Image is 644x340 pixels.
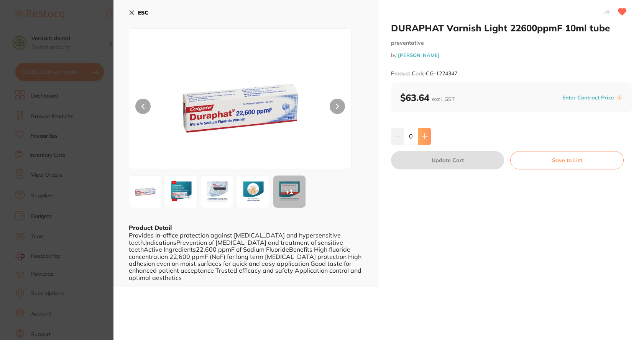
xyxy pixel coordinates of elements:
[131,178,159,205] img: MjQzNDdfMS5qcGc
[129,232,363,281] div: Provides in-office protection against [MEDICAL_DATA] and hypersensitive teeth.IndicationsPreventi...
[391,22,632,34] h2: DURAPHAT Varnish Light 22600ppmF 10ml tube
[204,178,231,205] img: MjQzNDdfMy5qcGc
[560,94,616,101] button: Enter Contract Price
[129,6,148,19] button: ESC
[510,151,624,169] button: Save to List
[616,94,623,101] label: i
[391,151,504,169] button: Update Cart
[240,178,267,205] img: MjQzNDdfNC5qcGc
[273,176,306,208] div: + 1
[174,48,307,169] img: MjQzNDdfMS5qcGc
[398,52,440,58] a: [PERSON_NAME]
[273,175,306,208] button: +1
[432,96,455,102] span: excl. GST
[391,40,632,46] small: preventative
[400,92,455,103] b: $63.64
[391,70,457,77] small: Product Code: CG-1224347
[168,178,195,205] img: MjQzNDdfMi5qcGc
[391,52,632,58] small: by
[138,9,148,16] b: ESC
[129,224,172,231] b: Product Detail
